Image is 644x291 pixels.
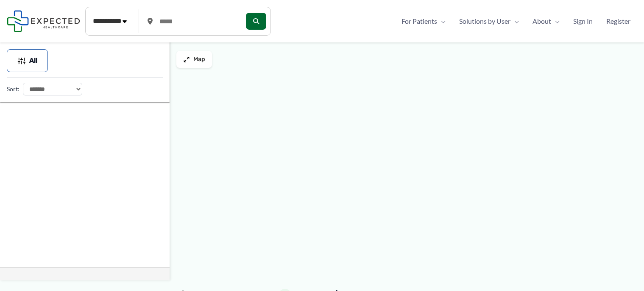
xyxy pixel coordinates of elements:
[526,15,566,28] a: AboutMenu Toggle
[395,15,452,28] a: For PatientsMenu Toggle
[7,84,20,95] label: Sort:
[510,15,519,28] span: Menu Toggle
[599,15,637,28] a: Register
[551,15,560,28] span: Menu Toggle
[183,56,190,63] img: Maximize
[17,56,26,65] img: Filter
[606,15,630,28] span: Register
[437,15,446,28] span: Menu Toggle
[401,15,437,28] span: For Patients
[7,49,48,72] button: All
[532,15,551,28] span: About
[7,10,80,32] img: Expected Healthcare Logo - side, dark font, small
[193,56,205,63] span: Map
[452,15,526,28] a: Solutions by UserMenu Toggle
[566,15,599,28] a: Sign In
[573,15,593,28] span: Sign In
[29,58,37,64] span: All
[176,51,212,68] button: Map
[459,15,510,28] span: Solutions by User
